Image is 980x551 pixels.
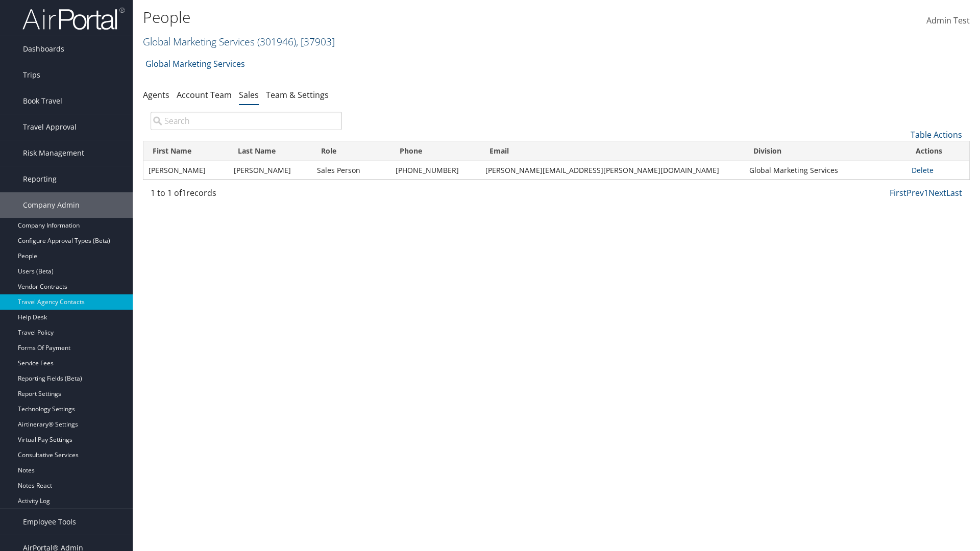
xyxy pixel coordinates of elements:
span: Company Admin [23,192,80,218]
span: ( 301946 ) [257,35,296,48]
th: First Name: activate to sort column ascending [143,141,229,161]
span: Risk Management [23,140,84,166]
a: 1 [924,187,928,198]
th: Role: activate to sort column ascending [312,141,390,161]
a: Last [946,187,962,198]
a: Sales [239,89,259,101]
td: [PHONE_NUMBER] [390,161,480,180]
a: Agents [143,89,169,101]
td: [PERSON_NAME] [143,161,229,180]
th: Actions [906,141,969,161]
th: Email: activate to sort column ascending [480,141,744,161]
span: Admin Test [926,15,970,26]
td: [PERSON_NAME] [229,161,312,180]
span: Travel Approval [23,114,77,140]
input: Search [151,112,342,130]
td: Global Marketing Services [744,161,906,180]
h1: People [143,7,694,28]
a: Team & Settings [266,89,329,101]
div: 1 to 1 of records [151,187,342,204]
a: First [890,187,906,198]
span: Dashboards [23,36,64,62]
a: Global Marketing Services [145,54,245,74]
span: Reporting [23,166,57,192]
span: , [ 37903 ] [296,35,335,48]
span: Employee Tools [23,509,76,535]
a: Next [928,187,946,198]
span: Trips [23,62,40,88]
a: Delete [912,165,934,175]
a: Account Team [177,89,232,101]
span: Book Travel [23,88,62,114]
a: Global Marketing Services [143,35,335,48]
td: [PERSON_NAME][EMAIL_ADDRESS][PERSON_NAME][DOMAIN_NAME] [480,161,744,180]
a: Prev [906,187,924,198]
th: Phone [390,141,480,161]
th: Division: activate to sort column ascending [744,141,906,161]
span: 1 [182,187,186,198]
a: Admin Test [926,5,970,37]
td: Sales Person [312,161,390,180]
img: airportal-logo.png [22,7,125,31]
th: Last Name: activate to sort column ascending [229,141,312,161]
a: Table Actions [911,129,962,140]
